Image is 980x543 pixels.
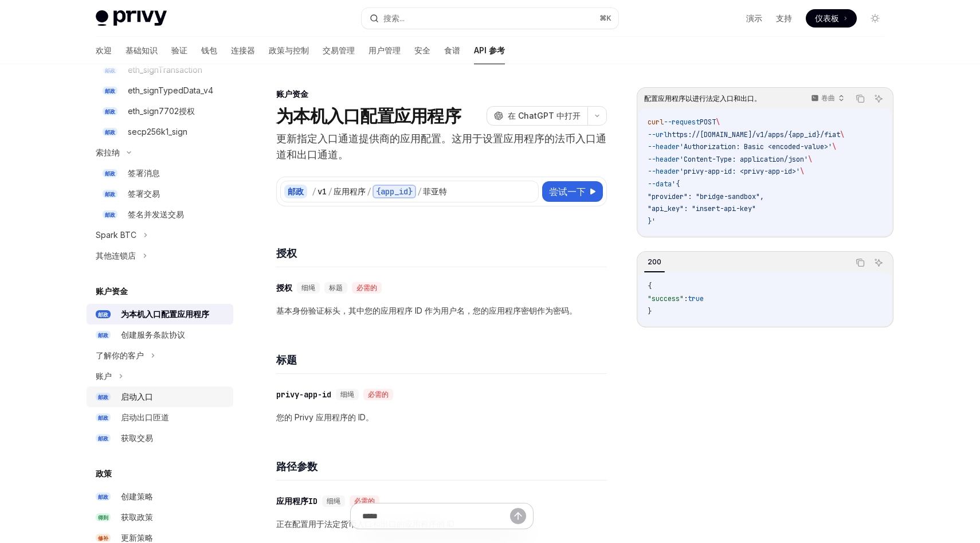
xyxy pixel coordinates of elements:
font: v1 [317,186,327,197]
font: 菲亚特 [423,186,447,197]
span: \ [840,130,844,139]
a: 邮政签名并发送交易 [87,204,233,225]
font: API 参考 [474,45,505,55]
button: 卷曲 [805,89,849,108]
font: 细绳 [340,390,354,399]
span: "api_key": "insert-api-key" [648,204,756,213]
button: 发送消息 [510,508,526,524]
font: 邮政 [288,186,304,196]
span: --url [648,130,668,139]
a: 支持 [776,13,792,24]
a: 验证 [171,37,187,64]
a: 邮政签署消息 [87,163,233,183]
span: \ [800,167,804,176]
font: 邮政 [105,191,115,197]
font: 邮政 [98,311,108,318]
span: { [648,282,652,291]
button: 切换暗模式 [866,9,884,28]
font: 邮政 [98,415,108,421]
font: eth_signTypedData_v4 [128,85,213,95]
font: 基础知识 [126,45,158,55]
font: / [312,186,316,197]
font: 安全 [414,45,430,55]
font: 必需的 [354,497,375,506]
font: 细绳 [301,283,315,292]
font: 政策与控制 [269,45,309,55]
font: 应用程序ID [276,496,317,506]
font: 支持 [776,13,792,23]
font: 为本机入口配置应用程序 [276,106,461,126]
font: 连接器 [231,45,255,55]
font: 启动入口 [121,392,153,401]
a: 演示 [746,13,762,24]
font: 食谱 [444,45,460,55]
font: 邮政 [105,212,115,218]
font: 更新策略 [121,533,153,542]
a: 连接器 [231,37,255,64]
span: POST [700,118,716,127]
span: 'Authorization: Basic <encoded-value>' [680,142,832,151]
font: 路径参数 [276,460,317,472]
font: 欢迎 [96,45,112,55]
font: 配置应用程序以进行法定入口和出口。 [644,94,761,103]
font: 标题 [276,354,297,366]
font: 更新指定入口通道提供商的应用配置。这用于设置应用程序的法币入口通道和出口通道。 [276,132,606,161]
font: 200 [648,257,661,266]
font: 政策 [96,468,112,478]
font: ⌘ [599,14,606,22]
font: 创建服务条款协议 [121,330,185,339]
font: 搜索... [383,13,405,23]
font: privy-app-id [276,389,331,400]
button: 搜索...⌘K [362,8,618,29]
font: 邮政 [105,88,115,94]
a: 邮政secp256k1_sign [87,122,233,142]
span: 'privy-app-id: <privy-app-id>' [680,167,800,176]
font: / [328,186,332,197]
font: 创建策略 [121,491,153,501]
font: 标题 [329,283,343,292]
a: 邮政签署交易 [87,183,233,204]
button: 尝试一下 [542,181,603,202]
font: 得到 [98,514,108,521]
span: \ [808,155,812,164]
span: --header [648,155,680,164]
font: eth_sign7702授权 [128,106,195,116]
a: 欢迎 [96,37,112,64]
font: Spark BTC [96,230,136,240]
font: 细绳 [327,497,340,506]
font: 邮政 [98,494,108,500]
button: 询问人工智能 [871,255,886,270]
span: --data [648,179,672,189]
font: secp256k1_sign [128,127,187,136]
font: 您的 Privy 应用程序的 ID。 [276,412,374,422]
font: 获取交易 [121,433,153,443]
font: 修补 [98,535,108,541]
font: 账户资金 [96,286,128,296]
span: "success" [648,294,684,303]
span: curl [648,118,664,127]
a: 食谱 [444,37,460,64]
font: 仪表板 [815,13,839,23]
button: 询问人工智能 [871,91,886,106]
font: 授权 [276,283,292,293]
font: 账户 [96,371,112,381]
button: 复制代码块中的内容 [853,91,868,106]
font: 邮政 [105,108,115,115]
span: : [684,294,688,303]
span: '{ [672,179,680,189]
font: 授权 [276,247,297,259]
font: 钱包 [201,45,217,55]
a: 仪表板 [806,9,857,28]
font: 签名并发送交易 [128,209,184,219]
a: 邮政为本机入口配置应用程序 [87,304,233,325]
span: --header [648,167,680,176]
span: --request [664,118,700,127]
button: 复制代码块中的内容 [853,255,868,270]
font: 邮政 [98,332,108,338]
a: 邮政启动出口匝道 [87,407,233,428]
a: 邮政eth_sign7702授权 [87,101,233,122]
font: 获取政策 [121,512,153,522]
font: 账户资金 [276,89,308,99]
a: 基础知识 [126,37,158,64]
span: \ [832,142,836,151]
